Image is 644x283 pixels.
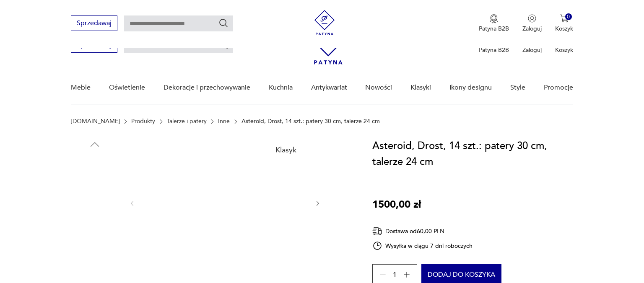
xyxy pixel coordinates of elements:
span: 1 [393,272,397,278]
a: [DOMAIN_NAME] [71,118,120,125]
a: Oświetlenie [109,72,145,104]
button: Patyna B2B [479,14,509,33]
p: Zaloguj [522,46,542,54]
a: Sprzedawaj [71,43,117,49]
a: Produkty [131,118,155,125]
p: 1500,00 zł [372,197,421,213]
a: Ikona medaluPatyna B2B [479,14,509,33]
a: Style [510,72,525,104]
p: Koszyk [555,46,573,54]
a: Talerze i patery [167,118,207,125]
p: Zaloguj [522,25,542,33]
div: Dostawa od 60,00 PLN [372,226,473,237]
a: Kuchnia [269,72,293,104]
button: Szukaj [218,18,229,28]
img: Ikona medalu [490,14,498,23]
a: Meble [71,72,91,104]
img: Ikonka użytkownika [528,14,536,23]
p: Patyna B2B [479,25,509,33]
div: Wysyłka w ciągu 7 dni roboczych [372,241,473,251]
button: Sprzedawaj [71,15,117,31]
a: Inne [218,118,230,125]
a: Nowości [365,72,392,104]
p: Patyna B2B [479,46,509,54]
img: Zdjęcie produktu Asteroid, Drost, 14 szt.: patery 30 cm, talerze 24 cm [71,208,119,256]
h1: Asteroid, Drost, 14 szt.: patery 30 cm, talerze 24 cm [372,138,573,170]
button: Zaloguj [522,14,542,33]
a: Klasyki [410,72,431,104]
p: Koszyk [555,25,573,33]
a: Antykwariat [311,72,347,104]
a: Dekoracje i przechowywanie [164,72,250,104]
a: Sprzedawaj [71,21,117,27]
img: Patyna - sklep z meblami i dekoracjami vintage [312,10,337,35]
div: Klasyk [270,141,301,159]
div: 0 [565,13,572,21]
img: Zdjęcie produktu Asteroid, Drost, 14 szt.: patery 30 cm, talerze 24 cm [71,155,119,203]
a: Promocje [544,72,573,104]
img: Zdjęcie produktu Asteroid, Drost, 14 szt.: patery 30 cm, talerze 24 cm [144,138,306,268]
img: Ikona koszyka [560,14,569,23]
img: Ikona dostawy [372,226,382,237]
a: Ikony designu [449,72,492,104]
p: Asteroid, Drost, 14 szt.: patery 30 cm, talerze 24 cm [241,118,380,125]
button: 0Koszyk [555,14,573,33]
